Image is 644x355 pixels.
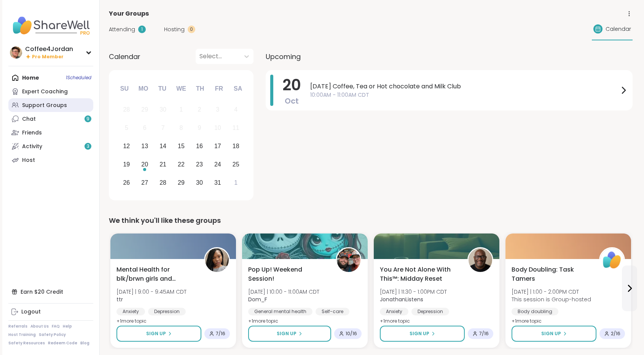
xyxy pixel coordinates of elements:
[234,104,238,115] div: 4
[248,308,312,315] div: General mental health
[8,112,93,126] a: Chat9
[214,177,221,188] div: 31
[228,138,244,155] div: Choose Saturday, October 18th, 2025
[178,141,185,151] div: 15
[137,156,153,173] div: Choose Monday, October 20th, 2025
[310,82,619,91] span: [DATE] Coffee, Tea or Hot chocolate and Milk Club
[512,288,591,296] span: [DATE] | 1:00 - 2:00PM CDT
[146,330,166,337] span: Sign Up
[159,141,166,151] div: 14
[8,324,27,329] a: Referrals
[155,120,171,136] div: Not available Tuesday, October 7th, 2025
[380,296,423,303] b: JonathanListens
[8,153,93,167] a: Host
[123,159,130,170] div: 19
[191,102,208,118] div: Not available Thursday, October 2nd, 2025
[191,120,208,136] div: Not available Thursday, October 9th, 2025
[141,104,148,115] div: 29
[22,115,36,123] div: Chat
[109,215,633,226] div: We think you'll like these groups
[178,177,185,188] div: 29
[8,332,36,337] a: Host Training
[248,288,319,296] span: [DATE] | 10:00 - 11:00AM CDT
[116,265,196,283] span: Mental Health for blk/brwn girls and women
[282,74,301,96] span: 20
[196,159,203,170] div: 23
[205,248,229,272] img: ttr
[191,156,208,173] div: Choose Thursday, October 23rd, 2025
[209,120,226,136] div: Not available Friday, October 10th, 2025
[214,159,221,170] div: 24
[188,26,195,33] div: 0
[22,102,67,109] div: Support Groups
[155,138,171,155] div: Choose Tuesday, October 14th, 2025
[138,26,146,33] div: 1
[8,139,93,153] a: Activity3
[148,308,186,315] div: Depression
[411,308,449,315] div: Depression
[80,341,89,346] a: Blog
[233,159,239,170] div: 25
[39,332,66,337] a: Safety Policy
[30,324,49,329] a: About Us
[159,159,166,170] div: 21
[606,25,631,33] span: Calendar
[198,104,201,115] div: 2
[173,138,190,155] div: Choose Wednesday, October 15th, 2025
[118,138,135,155] div: Choose Sunday, October 12th, 2025
[8,98,93,112] a: Support Groups
[116,326,201,342] button: Sign Up
[155,174,171,191] div: Choose Tuesday, October 28th, 2025
[228,156,244,173] div: Choose Saturday, October 25th, 2025
[8,305,93,319] a: Logout
[159,104,166,115] div: 30
[154,80,171,97] div: Tu
[21,308,41,316] div: Logout
[380,308,408,315] div: Anxiety
[380,326,465,342] button: Sign Up
[123,104,130,115] div: 28
[8,85,93,98] a: Expert Coaching
[233,141,239,151] div: 18
[10,46,22,59] img: Coffee4Jordan
[277,330,296,337] span: Sign Up
[228,120,244,136] div: Not available Saturday, October 11th, 2025
[173,156,190,173] div: Choose Wednesday, October 22nd, 2025
[161,123,165,133] div: 7
[164,26,185,34] span: Hosting
[234,177,238,188] div: 1
[230,80,246,97] div: Sa
[155,156,171,173] div: Choose Tuesday, October 21st, 2025
[248,296,267,303] b: Dom_F
[159,177,166,188] div: 28
[137,174,153,191] div: Choose Monday, October 27th, 2025
[285,96,299,106] span: Oct
[600,248,624,272] img: ShareWell
[216,104,219,115] div: 3
[141,141,148,151] div: 13
[22,143,42,150] div: Activity
[116,308,145,315] div: Anxiety
[191,138,208,155] div: Choose Thursday, October 16th, 2025
[137,138,153,155] div: Choose Monday, October 13th, 2025
[233,123,239,133] div: 11
[173,120,190,136] div: Not available Wednesday, October 8th, 2025
[469,248,492,272] img: JonathanListens
[191,174,208,191] div: Choose Thursday, October 30th, 2025
[123,141,130,151] div: 12
[8,285,93,299] div: Earn $20 Credit
[380,265,459,283] span: You Are Not Alone With This™: Midday Reset
[214,141,221,151] div: 17
[173,102,190,118] div: Not available Wednesday, October 1st, 2025
[8,341,45,346] a: Safety Resources
[337,248,360,272] img: Dom_F
[611,331,620,337] span: 2 / 16
[116,296,123,303] b: ttr
[137,102,153,118] div: Not available Monday, September 29th, 2025
[209,102,226,118] div: Not available Friday, October 3rd, 2025
[196,177,203,188] div: 30
[109,9,149,18] span: Your Groups
[8,12,93,39] img: ShareWell Nav Logo
[178,159,185,170] div: 22
[141,159,148,170] div: 20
